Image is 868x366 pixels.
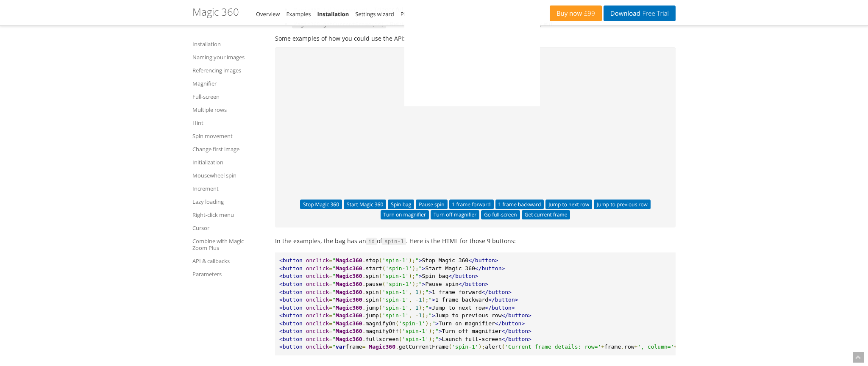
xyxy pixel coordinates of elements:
span: Turn on magnifier [439,320,495,327]
span: " [332,281,336,287]
span: " [332,265,336,272]
a: Initialization [192,157,264,167]
span: <button [279,297,303,303]
span: magnifyOff [366,328,399,334]
span: , [409,305,412,311]
span: onclick [306,312,329,319]
span: start [366,265,382,272]
button: Spin bag [388,200,414,209]
span: magnifyOn [366,320,395,327]
span: + [601,344,604,350]
span: </button> [459,281,488,287]
a: Change first image [192,144,264,154]
span: Magic360 [336,336,362,342]
span: 'spin-1' [382,289,409,295]
p: Some examples of how you could use the API: [275,33,676,43]
a: Photography [401,10,434,18]
span: " [428,312,432,319]
span: " [435,328,439,334]
span: > [422,265,426,272]
span: > [422,281,426,287]
span: " [419,281,422,287]
span: ); [422,297,429,303]
span: ( [501,344,505,350]
button: Turn off magnifier [431,210,479,219]
span: > [435,320,439,327]
span: " [332,312,336,319]
span: = [362,344,366,350]
span: ); [422,312,429,319]
span: jump [366,305,379,311]
span: . [362,320,366,327]
button: Start Magic 360 [344,200,386,209]
span: stop [366,257,379,263]
span: 'spin-1' [382,257,409,263]
a: Overview [256,10,280,18]
span: ); [409,257,415,263]
span: 'spin-1' [382,297,409,303]
span: id [366,238,377,245]
span: <button [279,312,303,319]
span: 'spin-1' [402,336,429,342]
span: , [409,312,412,319]
span: " [332,336,336,342]
span: <button [279,328,303,334]
span: onclick [306,257,329,263]
span: ); [428,336,435,342]
span: 'Current frame details: row=' [505,344,601,350]
span: = [329,257,332,263]
span: + [674,344,677,350]
span: 'spin-1' [386,281,412,287]
a: DownloadFree Trial [604,6,676,21]
span: frame [604,344,621,350]
span: > [419,273,422,279]
span: Magic360 [336,281,362,287]
button: Get current frame [522,210,570,219]
span: onclick [306,344,329,350]
span: . [395,344,399,350]
span: . [362,257,366,263]
span: </button> [485,305,515,311]
span: onclick [306,328,329,334]
button: Stop Magic 360 [300,200,342,209]
span: <button [279,344,303,350]
span: 1 [419,297,422,303]
span: > [439,336,442,342]
span: spin [366,273,379,279]
span: = [329,344,332,350]
span: <button [279,273,303,279]
span: onclick [306,289,329,295]
span: </button> [488,297,518,303]
span: " [415,273,419,279]
span: ( [379,257,382,263]
span: ); [419,305,426,311]
a: Examples [286,10,311,18]
span: 'spin-1' [382,305,409,311]
span: </button> [501,328,531,334]
span: </button> [475,265,505,272]
span: ); [419,289,426,295]
span: ); [428,328,435,334]
span: . [362,289,366,295]
span: > [419,257,422,263]
span: Magic360 [336,257,362,263]
span: , [409,289,412,295]
a: Installation [317,10,349,18]
span: . [362,265,366,272]
span: " [332,257,336,263]
span: . [362,305,366,311]
span: onclick [306,273,329,279]
span: . [362,281,366,287]
span: ( [379,273,382,279]
span: onclick [306,281,329,287]
span: " [428,297,432,303]
span: . [362,328,366,334]
span: Magic360 [336,312,362,319]
span: 'spin-1' [452,344,479,350]
span: onclick [306,305,329,311]
span: Jump to previous row [435,312,502,319]
a: Naming your images [192,52,264,62]
a: Multiple rows [192,105,264,115]
span: " [425,289,428,295]
span: <button [279,281,303,287]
